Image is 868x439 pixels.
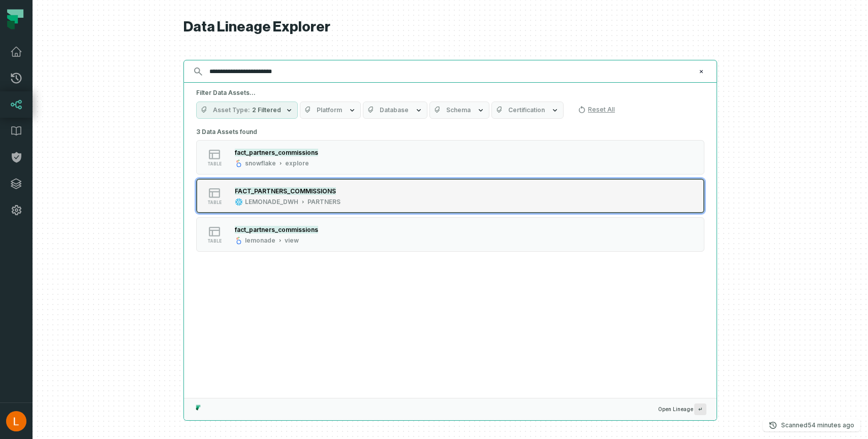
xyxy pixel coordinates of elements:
[307,198,340,206] div: PARTNERS
[213,106,250,114] span: Asset Type
[207,200,222,205] span: table
[196,89,704,97] h5: Filter Data Assets...
[196,179,704,213] button: tableLEMONADE_DWHPARTNERS
[183,18,717,36] h1: Data Lineage Explorer
[429,102,489,119] button: Schema
[658,403,706,415] span: Open Lineage
[317,106,342,114] span: Platform
[235,149,318,156] mark: fact_partners_commissions
[380,106,409,114] span: Database
[245,237,275,245] div: lemonade
[446,106,471,114] span: Schema
[245,159,276,167] div: snowflake
[363,102,427,119] button: Database
[245,198,298,206] div: LEMONADE_DWH
[285,237,299,245] div: view
[285,159,309,167] div: explore
[184,125,717,398] div: Suggestions
[696,66,706,77] button: Clear search query
[207,161,222,166] span: table
[196,140,704,175] button: tablesnowflakeexplore
[808,421,854,429] relative-time: Oct 4, 2025, 3:01 PM GMT+3
[574,102,619,118] button: Reset All
[781,420,854,430] p: Scanned
[196,125,704,265] div: 3 Data Assets found
[763,419,860,431] button: Scanned[DATE] 3:01:34 PM
[508,106,545,114] span: Certification
[196,217,704,252] button: tablelemonadeview
[235,187,336,195] mark: FACT_PARTNERS_COMMISSIONS
[694,403,706,415] span: Press ↵ to add a new Data Asset to the graph
[235,226,318,233] mark: fact_partners_commissions
[6,411,26,431] img: avatar of Linoy Tenenboim
[196,102,298,119] button: Asset Type2 Filtered
[491,102,564,119] button: Certification
[207,239,222,244] span: table
[252,106,281,114] span: 2 Filtered
[300,102,361,119] button: Platform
